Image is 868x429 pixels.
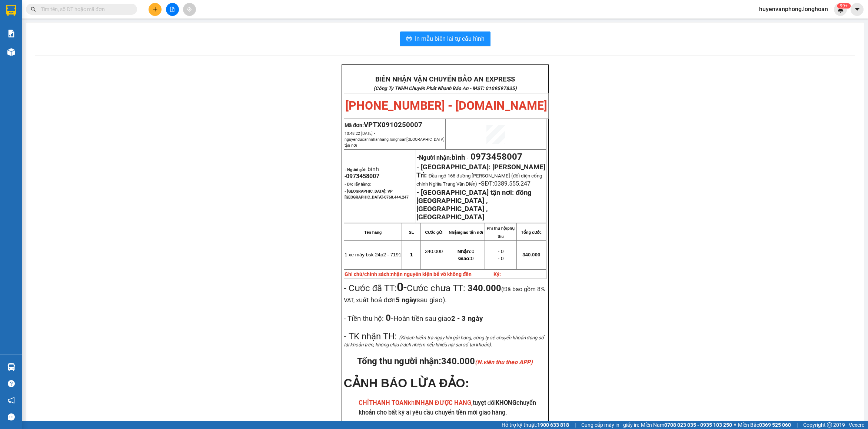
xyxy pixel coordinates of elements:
[345,271,472,277] strong: Ghi chú/chính sách:
[8,380,15,387] span: question-circle
[575,421,576,429] span: |
[396,296,416,304] strong: 5 ngày
[384,313,483,323] span: -
[357,356,533,366] span: Tổng thu người nhận:
[641,421,732,429] span: Miền Nam
[149,3,162,16] button: plus
[346,173,379,180] span: 0973458007
[425,249,443,254] span: 340.000
[458,249,475,254] span: 0
[753,4,834,14] span: huyenvanphong.longhoan
[458,256,473,261] span: 0
[345,131,445,148] span: 10:48:22 [DATE] -
[345,166,379,180] span: bình -
[8,397,15,404] span: notification
[496,399,516,406] strong: KHÔNG
[415,34,485,43] span: In mẫu biên lai tự cấu hình
[410,252,413,257] span: 1
[493,271,501,277] strong: Ký:
[345,189,409,200] span: - [GEOGRAPHIC_DATA]: VP [GEOGRAPHIC_DATA]-
[837,6,844,13] img: icon-new-feature
[468,283,501,293] strong: 340.000
[393,315,483,323] span: Hoàn tiền sau giao
[441,356,533,366] span: 340.000
[6,5,16,16] img: logo-vxr
[391,271,472,277] span: nhận nguyên kiện bể vỡ không đền
[375,75,515,83] strong: BIÊN NHẬN VẬN CHUYỂN BẢO AN EXPRESS
[170,7,175,12] span: file-add
[498,256,504,261] span: - 0
[400,31,490,46] button: printerIn mẫu biên lai tự cấu hình
[827,422,832,428] span: copyright
[458,249,472,254] strong: Nhận:
[854,6,861,13] span: caret-down
[451,315,483,323] strong: 2 - 3
[734,423,736,426] span: ⚪️
[397,280,403,294] strong: 0
[468,315,483,323] span: ngày
[345,252,401,257] span: 1 xe máy bsk 24p2 - 7191
[851,3,864,16] button: caret-down
[416,153,465,162] strong: -
[344,286,545,304] span: (Đã bao gồm 8% VAT, x
[449,230,483,235] strong: Nhận/giao tận nơi
[416,173,542,187] span: Đầu ngõ 168 đường [PERSON_NAME] (đối diện cổng chính Nghĩa Trang Văn Điển)
[344,315,384,323] span: - Tiền thu hộ:
[502,421,569,429] span: Hỗ trợ kỹ thuật:
[416,189,514,197] strong: - [GEOGRAPHIC_DATA] tận nơi:
[419,154,465,161] span: Người nhận:
[345,99,547,113] span: [PHONE_NUMBER] - [DOMAIN_NAME]
[384,313,391,323] strong: 0
[153,7,158,12] span: plus
[416,399,467,406] strong: NHẬN ĐƯỢC HÀN
[759,422,791,428] strong: 0369 525 060
[31,7,36,12] span: search
[498,249,504,254] span: - 0
[369,399,408,406] strong: THANH TOÁN
[409,230,414,235] strong: SL
[364,230,382,235] strong: Tên hàng
[7,363,15,371] img: warehouse-icon
[487,226,515,239] strong: Phí thu hộ/phụ thu
[475,359,533,366] em: (N.viên thu theo APP)
[452,153,465,162] span: bình
[364,121,422,129] span: VPTX0910250007
[359,399,473,406] span: CHỈ khi G,
[344,283,545,305] span: Cước chưa TT:
[521,230,542,235] strong: Tổng cước
[406,36,412,43] span: printer
[458,256,471,261] strong: Giao:
[416,189,532,221] strong: đông [GEOGRAPHIC_DATA] , [GEOGRAPHIC_DATA] , [GEOGRAPHIC_DATA]
[344,283,407,293] span: - Cước đã TT:
[837,3,851,9] sup: 724
[581,421,639,429] span: Cung cấp máy in - giấy in:
[344,376,469,390] span: CẢNH BÁO LỪA ĐẢO:
[797,421,798,429] span: |
[8,413,15,420] span: message
[416,163,545,179] span: - [GEOGRAPHIC_DATA]: [PERSON_NAME] Trì:
[7,48,15,56] img: warehouse-icon
[522,252,540,257] span: 340.000
[345,137,445,148] span: nguyenducanhnhanhang.longhoan
[738,421,791,429] span: Miền Bắc
[664,422,732,428] strong: 0708 023 035 - 0935 103 250
[41,5,128,13] input: Tìm tên, số ĐT hoặc mã đơn
[7,30,15,37] img: solution-icon
[478,179,481,187] span: -
[345,182,371,187] strong: - D/c lấy hàng:
[481,180,494,187] span: SĐT:
[183,3,196,16] button: aim
[494,180,531,187] span: 0389.555.247
[384,195,409,200] span: 0768.444.247
[345,122,423,128] span: Mã đơn:
[537,422,569,428] strong: 1900 633 818
[373,86,517,91] strong: (Công Ty TNHH Chuyển Phát Nhanh Bảo An - MST: 0109597835)
[166,3,179,16] button: file-add
[465,154,470,161] span: -
[359,296,447,304] span: uất hoá đơn sau giao).
[359,398,546,417] h3: tuyệt đối chuyển khoản cho bất kỳ ai yêu cầu chuyển tiền mới giao hàng.
[425,230,442,235] strong: Cước gửi
[397,280,407,294] span: -
[344,335,544,347] span: (Khách kiểm tra ngay khi gửi hàng, công ty sẽ chuyển khoản đúng số tài khoản trên, không chịu trá...
[345,167,366,172] strong: - Người gửi:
